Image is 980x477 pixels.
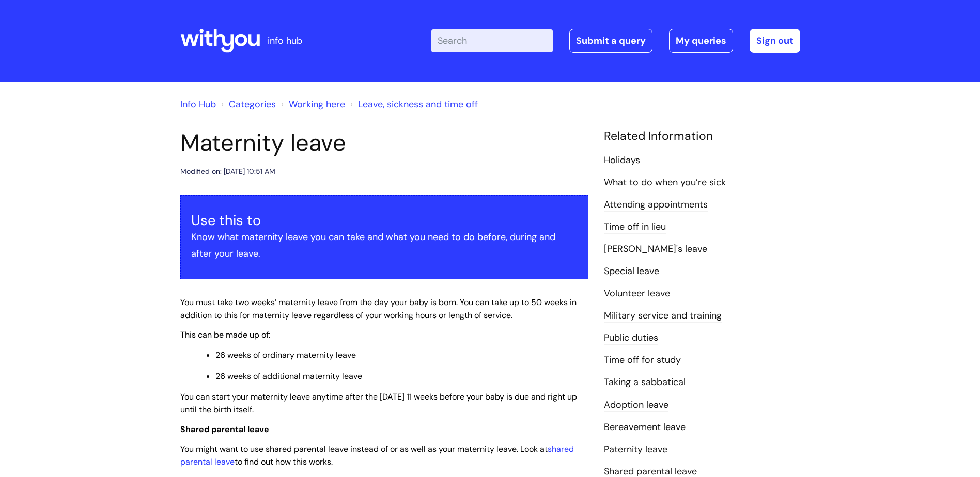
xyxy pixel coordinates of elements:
[604,354,681,367] a: Time off for study
[180,165,275,178] div: Modified on: [DATE] 10:51 AM
[219,96,276,113] li: Solution home
[604,287,670,300] a: Volunteer leave
[604,198,708,212] a: Attending appointments
[268,33,302,49] p: info hub
[191,229,578,262] p: Know what maternity leave you can take and what you need to do before, during and after your leave.
[431,29,800,53] div: | -
[229,98,276,110] a: Categories
[191,212,578,229] h3: Use this to
[348,96,478,113] li: Leave, sickness and time off
[604,399,668,412] a: Adoption leave
[604,331,658,345] a: Public duties
[604,176,726,189] a: What to do when you’re sick
[278,96,345,113] li: Working here
[431,29,553,52] input: Search
[750,29,800,53] a: Sign out
[358,98,478,110] a: Leave, sickness and time off
[604,421,686,434] a: Bereavement leave
[180,391,577,415] span: You can start your maternity leave anytime after the [DATE] 11 weeks before your baby is due and ...
[215,371,362,381] span: 26 weeks of additional maternity leave
[604,154,640,167] a: Holidays
[604,265,659,278] a: Special leave
[604,243,707,256] a: [PERSON_NAME]'s leave
[289,98,345,110] a: Working here
[180,424,269,435] span: Shared parental leave
[180,297,577,321] span: You must take two weeks’ maternity leave from the day your baby is born. You can take up to 50 we...
[604,129,800,144] h4: Related Information
[604,376,686,389] a: Taking a sabbatical
[180,98,216,110] a: Info Hub
[604,220,666,234] a: Time off in lieu
[604,309,722,323] a: Military service and training
[180,329,270,340] span: This can be made up of:
[180,443,574,467] span: You might want to use shared parental leave instead of or as well as your maternity leave. Look a...
[669,29,733,53] a: My queries
[604,443,667,456] a: Paternity leave
[180,129,588,157] h1: Maternity leave
[215,349,356,360] span: 26 weeks of ordinary maternity leave
[569,29,652,53] a: Submit a query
